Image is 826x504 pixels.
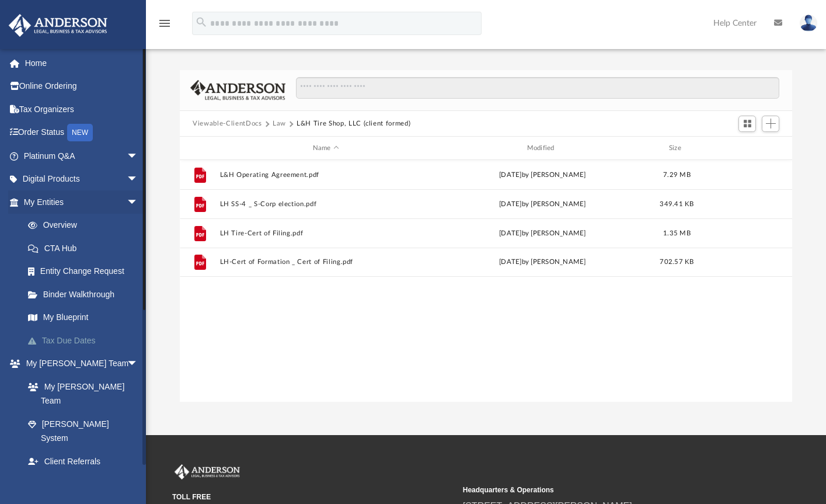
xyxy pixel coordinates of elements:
[273,119,286,129] button: Law
[8,144,156,168] a: Platinum Q&Aarrow_drop_down
[437,143,649,154] div: Modified
[195,16,208,29] i: search
[185,143,214,154] div: id
[16,412,150,450] a: [PERSON_NAME] System
[437,228,649,239] div: [DATE] by [PERSON_NAME]
[172,464,242,479] img: Anderson Advisors Platinum Portal
[220,230,432,237] button: LH Tire-Cert of Filing.pdf
[158,16,172,30] i: menu
[663,172,691,178] span: 7.29 MB
[296,77,779,99] input: Search files and folders
[219,143,431,154] div: Name
[127,352,150,376] span: arrow_drop_down
[437,199,649,210] div: [DATE] by [PERSON_NAME]
[172,492,455,502] small: TOLL FREE
[8,352,150,376] a: My [PERSON_NAME] Teamarrow_drop_down
[16,260,156,283] a: Entity Change Request
[127,190,150,214] span: arrow_drop_down
[762,116,779,132] button: Add
[220,259,432,266] button: LH-Cert of Formation _ Cert of Filing.pdf
[127,168,150,192] span: arrow_drop_down
[158,22,172,30] a: menu
[437,170,649,180] div: [DATE] by [PERSON_NAME]
[654,143,700,154] div: Size
[220,171,432,179] button: L&H Operating Agreement.pdf
[660,201,694,207] span: 349.41 KB
[67,124,93,141] div: NEW
[127,144,150,168] span: arrow_drop_down
[8,168,156,191] a: Digital Productsarrow_drop_down
[16,306,150,329] a: My Blueprint
[663,230,691,237] span: 1.35 MB
[800,15,817,32] img: User Pic
[8,121,156,145] a: Order StatusNEW
[738,116,756,132] button: Switch to Grid View
[193,119,262,129] button: Viewable-ClientDocs
[463,485,745,495] small: Headquarters & Operations
[16,214,156,237] a: Overview
[16,237,156,260] a: CTA Hub
[8,190,156,214] a: My Entitiesarrow_drop_down
[8,51,156,75] a: Home
[180,160,792,402] div: grid
[706,143,787,154] div: id
[16,329,156,352] a: Tax Due Dates
[16,450,150,473] a: Client Referrals
[16,283,156,306] a: Binder Walkthrough
[660,259,694,265] span: 702.57 KB
[8,75,156,98] a: Online Ordering
[16,375,144,412] a: My [PERSON_NAME] Team
[5,14,111,37] img: Anderson Advisors Platinum Portal
[220,200,432,208] button: LH SS-4 _ S-Corp election.pdf
[297,119,410,129] button: L&H Tire Shop, LLC (client formed)
[437,257,649,267] div: [DATE] by [PERSON_NAME]
[8,98,156,121] a: Tax Organizers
